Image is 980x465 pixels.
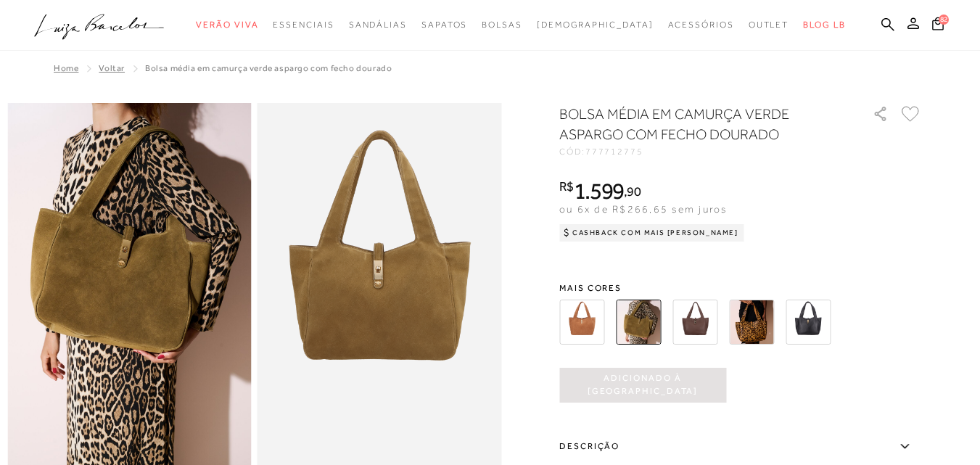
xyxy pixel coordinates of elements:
[54,63,78,73] a: Home
[616,300,661,345] img: BOLSA MÉDIA EM CAMURÇA VERDE ASPARGO COM FECHO DOURADO
[421,12,467,38] a: categoryNavScreenReaderText
[624,185,641,198] i: ,
[196,12,258,38] a: categoryNavScreenReaderText
[273,20,334,30] span: Essenciais
[803,12,845,38] a: BLOG LB
[559,284,922,292] span: Mais cores
[585,147,643,157] span: 777712775
[349,20,407,30] span: Sandálias
[749,12,789,38] a: categoryNavScreenReaderText
[559,224,744,242] div: Cashback com Mais [PERSON_NAME]
[145,63,392,73] span: BOLSA MÉDIA EM CAMURÇA VERDE ASPARGO COM FECHO DOURADO
[749,20,789,30] span: Outlet
[559,203,727,215] span: ou 6x de R$266,65 sem juros
[537,20,654,30] span: [DEMOGRAPHIC_DATA]
[574,178,625,204] span: 1.599
[196,20,258,30] span: Verão Viva
[559,180,574,193] i: R$
[482,12,522,38] a: categoryNavScreenReaderText
[559,104,831,144] h1: BOLSA MÉDIA EM CAMURÇA VERDE ASPARGO COM FECHO DOURADO
[559,300,604,345] img: BOLSA MÉDIA EM CAMURÇA CARAMELO COM FECHO DOURADO
[668,12,734,38] a: categoryNavScreenReaderText
[559,368,726,403] button: Adicionado à [GEOGRAPHIC_DATA]
[627,184,641,199] span: 90
[786,300,831,345] img: BOLSA MÉDIA EM COURO PRETO COM FECHO DOURADO
[939,14,949,24] span: 82
[729,300,774,345] img: BOLSA MÉDIA EM COURO ONÇA COM FECHO DOURADO
[803,20,845,30] span: BLOG LB
[672,300,717,345] img: BOLSA MÉDIA EM COURO CAFÉ COM FECHO DOURADO
[559,147,849,156] div: CÓD:
[273,12,334,38] a: categoryNavScreenReaderText
[482,20,522,30] span: Bolsas
[559,372,726,398] span: Adicionado à [GEOGRAPHIC_DATA]
[928,15,949,36] button: 82
[537,12,654,38] a: noSubCategoriesText
[99,63,125,73] a: Voltar
[421,20,467,30] span: Sapatos
[668,20,734,30] span: Acessórios
[349,12,407,38] a: categoryNavScreenReaderText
